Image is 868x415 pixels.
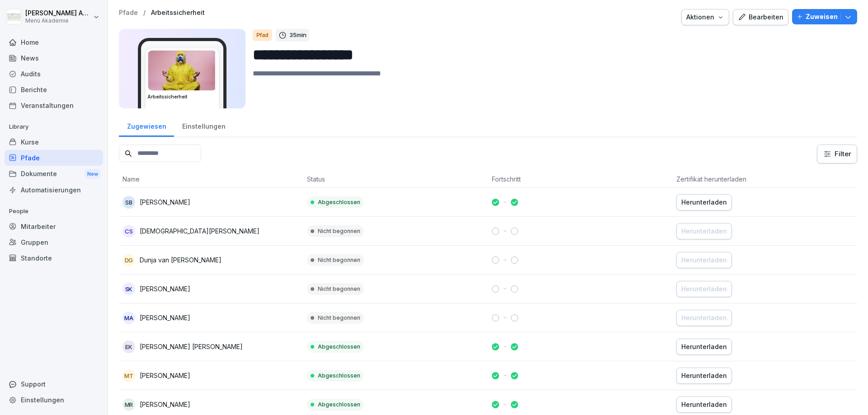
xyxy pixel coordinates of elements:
button: Herunterladen [676,396,732,413]
a: Audits [5,66,103,82]
p: Abgeschlossen [318,401,360,409]
p: Nicht begonnen [318,285,360,293]
a: Home [5,34,103,50]
p: People [5,204,103,219]
p: Zuweisen [806,12,838,22]
p: [PERSON_NAME] Ahlers [25,9,91,17]
button: Herunterladen [676,252,732,268]
p: [PERSON_NAME] [140,313,190,322]
a: Automatisierungen [5,182,103,198]
p: / [143,9,146,17]
div: Herunterladen [681,255,727,265]
div: DG [123,254,135,266]
p: [PERSON_NAME] [140,400,190,409]
div: Herunterladen [681,371,727,381]
a: Kurse [5,134,103,150]
p: Nicht begonnen [318,314,360,322]
a: DokumenteNew [5,166,103,182]
button: Herunterladen [676,310,732,326]
button: Herunterladen [676,281,732,297]
p: [PERSON_NAME] [140,371,190,380]
a: News [5,50,103,66]
div: MA [123,312,135,324]
p: [PERSON_NAME] [140,197,190,207]
a: Zugewiesen [119,114,174,137]
div: Filter [823,149,851,159]
a: Pfade [119,9,138,17]
div: SK [123,283,135,295]
div: Bearbeiten [738,12,783,22]
div: Herunterladen [681,400,727,410]
th: Status [303,171,488,188]
button: Bearbeiten [733,9,788,25]
a: Einstellungen [5,392,103,408]
a: Veranstaltungen [5,98,103,113]
a: Pfade [5,150,103,166]
a: Mitarbeiter [5,219,103,234]
div: Dokumente [5,166,103,182]
div: Herunterladen [681,226,727,236]
a: Einstellungen [174,114,233,137]
p: Abgeschlossen [318,343,360,351]
p: Nicht begonnen [318,256,360,264]
p: Dunja van [PERSON_NAME] [140,255,222,265]
p: Library [5,120,103,134]
div: CS [123,225,135,238]
div: Aktionen [686,12,724,22]
button: Aktionen [681,9,729,25]
button: Herunterladen [676,339,732,355]
div: MT [123,369,135,382]
div: EK [123,340,135,353]
div: New [85,169,100,179]
p: 35 min [289,31,307,40]
button: Herunterladen [676,223,732,239]
button: Zuweisen [792,9,857,24]
div: Herunterladen [681,197,727,207]
button: Filter [817,145,857,163]
a: Gruppen [5,234,103,250]
div: MR [123,398,135,411]
div: Pfad [253,29,272,41]
p: Abgeschlossen [318,198,360,206]
div: Herunterladen [681,313,727,323]
div: SB [123,196,135,209]
button: Herunterladen [676,194,732,210]
p: [PERSON_NAME] [PERSON_NAME] [140,342,243,351]
p: Menü Akademie [25,18,91,24]
a: Standorte [5,250,103,266]
p: Nicht begonnen [318,227,360,235]
a: Arbeitssicherheit [151,9,205,17]
img: q4sqv7mlyvifhw23vdoza0ik.png [148,51,217,90]
div: Support [5,376,103,392]
p: [PERSON_NAME] [140,284,190,294]
th: Fortschritt [488,171,673,188]
th: Zertifikat herunterladen [673,171,857,188]
div: Herunterladen [681,284,727,294]
a: Berichte [5,82,103,98]
p: Abgeschlossen [318,372,360,380]
h3: Arbeitssicherheit [147,93,217,100]
div: Herunterladen [681,342,727,352]
p: [DEMOGRAPHIC_DATA][PERSON_NAME] [140,226,259,236]
th: Name [119,171,303,188]
button: Herunterladen [676,368,732,384]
